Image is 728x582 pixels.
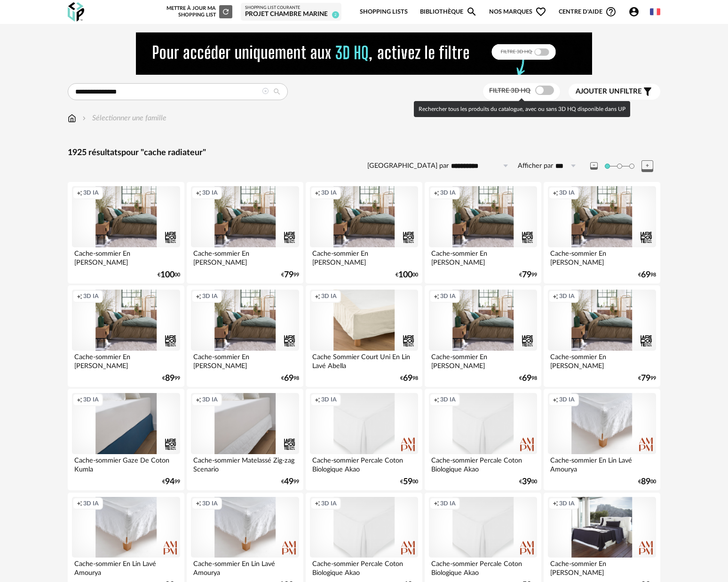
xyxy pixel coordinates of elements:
a: Creation icon 3D IA Cache-sommier En Lin Lavé Amourya €8900 [544,389,660,490]
span: Filter icon [642,86,653,97]
span: Heart Outline icon [535,6,546,17]
span: 3D IA [202,292,218,300]
div: € 98 [400,375,418,382]
div: € 99 [519,272,537,278]
a: Creation icon 3D IA Cache-sommier En [PERSON_NAME] €8999 [68,285,184,387]
div: Cache-sommier Percale Coton Biologique Akao [310,558,418,576]
div: Mettre à jour ma Shopping List [165,5,232,18]
span: 79 [284,272,293,278]
div: Cache-sommier En [PERSON_NAME] [191,247,299,266]
a: Creation icon 3D IA Cache-sommier Percale Coton Biologique Akao €5900 [306,389,422,490]
span: 2 [332,11,339,18]
span: Creation icon [553,500,558,507]
div: € 00 [396,272,418,278]
a: Creation icon 3D IA Cache-sommier En [PERSON_NAME] €6998 [187,285,303,387]
div: Cache-sommier Percale Coton Biologique Akao [429,558,537,576]
div: Cache-sommier En [PERSON_NAME] [548,351,656,370]
span: 69 [284,375,293,382]
span: Creation icon [196,396,201,403]
a: Creation icon 3D IA Cache-sommier En [PERSON_NAME] €7999 [544,285,660,387]
a: Creation icon 3D IA Cache Sommier Court Uni En Lin Lavé Abella €6998 [306,285,422,387]
span: 3D IA [440,292,456,300]
img: svg+xml;base64,PHN2ZyB3aWR0aD0iMTYiIGhlaWdodD0iMTYiIHZpZXdCb3g9IjAgMCAxNiAxNiIgZmlsbD0ibm9uZSIgeG... [80,113,88,124]
div: Cache-sommier En Lin Lavé Amourya [72,558,180,576]
span: Creation icon [553,189,558,197]
div: € 00 [638,479,656,485]
span: 3D IA [559,292,575,300]
div: Cache-sommier En [PERSON_NAME] [548,558,656,576]
span: Creation icon [434,292,439,300]
div: Cache-sommier En [PERSON_NAME] [72,247,180,266]
div: Cache-sommier En [PERSON_NAME] [72,351,180,370]
span: Account Circle icon [628,6,644,17]
button: Ajouter unfiltre Filter icon [569,84,660,100]
a: BibliothèqueMagnify icon [420,1,477,23]
span: Help Circle Outline icon [605,6,617,17]
div: € 00 [519,479,537,485]
span: 3D IA [440,500,456,507]
div: Cache Sommier Court Uni En Lin Lavé Abella [310,351,418,370]
span: 3D IA [202,189,218,197]
span: Account Circle icon [628,6,640,17]
div: € 99 [281,479,299,485]
a: Creation icon 3D IA Cache-sommier En [PERSON_NAME] €6998 [544,182,660,283]
div: € 00 [400,479,418,485]
a: Creation icon 3D IA Cache-sommier En [PERSON_NAME] €10000 [68,182,184,283]
span: 3D IA [83,396,99,403]
div: Cache-sommier Matelassé Zig-zag Scenario [191,454,299,473]
span: 3D IA [321,292,337,300]
div: Shopping List courante [245,5,337,11]
img: fr [650,7,660,17]
div: Cache-sommier Gaze De Coton Kumla [72,454,180,473]
div: Cache-sommier En [PERSON_NAME] [191,351,299,370]
span: 3D IA [83,189,99,197]
span: 3D IA [202,500,218,507]
span: Creation icon [553,292,558,300]
span: Nos marques [489,1,546,23]
img: OXP [68,2,84,22]
label: Afficher par [518,162,553,171]
a: Creation icon 3D IA Cache-sommier En [PERSON_NAME] €7999 [187,182,303,283]
span: 89 [641,479,650,485]
div: Cache-sommier En [PERSON_NAME] [429,247,537,266]
a: Creation icon 3D IA Cache-sommier Percale Coton Biologique Akao €3900 [425,389,541,490]
div: € 99 [281,272,299,278]
span: 3D IA [321,189,337,197]
span: Centre d'aideHelp Circle Outline icon [559,6,617,17]
span: 3D IA [83,292,99,300]
span: 89 [165,375,174,382]
span: 3D IA [559,500,575,507]
a: Creation icon 3D IA Cache-sommier Gaze De Coton Kumla €9499 [68,389,184,490]
div: € 98 [281,375,299,382]
span: 3D IA [321,500,337,507]
span: pour "cache radiateur" [121,149,206,157]
a: Creation icon 3D IA Cache-sommier Matelassé Zig-zag Scenario €4999 [187,389,303,490]
div: € 98 [519,375,537,382]
span: 3D IA [440,396,456,403]
div: Cache-sommier Percale Coton Biologique Akao [310,454,418,473]
span: Creation icon [77,189,82,197]
div: Rechercher tous les produits du catalogue, avec ou sans 3D HQ disponible dans UP [414,101,630,117]
span: Creation icon [434,189,439,197]
span: 79 [641,375,650,382]
span: 94 [165,479,174,485]
span: Refresh icon [222,9,230,14]
span: Creation icon [77,396,82,403]
span: Magnify icon [466,6,477,17]
span: 79 [522,272,531,278]
img: svg+xml;base64,PHN2ZyB3aWR0aD0iMTYiIGhlaWdodD0iMTciIHZpZXdCb3g9IjAgMCAxNiAxNyIgZmlsbD0ibm9uZSIgeG... [68,113,76,124]
span: 39 [522,479,531,485]
span: 3D IA [440,189,456,197]
div: Cache-sommier Percale Coton Biologique Akao [429,454,537,473]
span: 3D IA [559,189,575,197]
span: 3D IA [559,396,575,403]
div: Cache-sommier En [PERSON_NAME] [429,351,537,370]
a: Creation icon 3D IA Cache-sommier En [PERSON_NAME] €7999 [425,182,541,283]
span: Creation icon [77,292,82,300]
span: Filtre 3D HQ [489,87,530,94]
span: 3D IA [83,500,99,507]
div: Cache-sommier En Lin Lavé Amourya [548,454,656,473]
span: Creation icon [77,500,82,507]
span: filtre [576,87,642,96]
span: Creation icon [196,292,201,300]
